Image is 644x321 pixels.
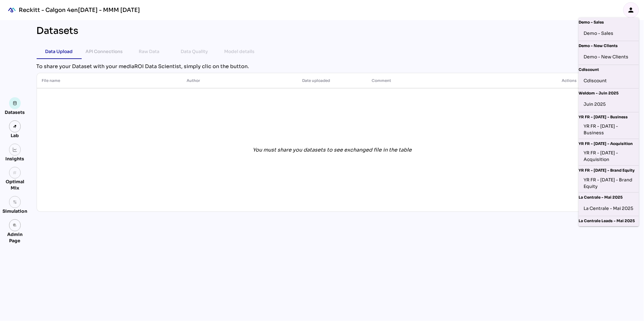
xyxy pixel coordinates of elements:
[13,124,17,129] img: lab.svg
[85,48,123,55] div: API Connections
[367,73,511,88] th: Comment
[8,132,22,139] div: Lab
[181,48,208,55] div: Data Quality
[579,166,639,174] div: YR FR - [DATE] - Brand Equity
[579,216,639,224] div: La Centrale Leads - Mai 2025
[584,150,634,163] div: YR FR - [DATE] - Acquisition
[584,123,634,136] div: YR FR - [DATE] - Business
[579,88,639,97] div: Weldom - Juin 2025
[19,6,140,14] div: Reckitt - Calgon 4en[DATE] - MMM [DATE]
[13,101,17,105] img: data.svg
[13,200,17,204] img: settings.svg
[512,73,627,88] th: Actions
[37,73,182,88] th: File name
[182,73,297,88] th: Author
[253,146,412,154] div: You must share you datasets to see exchanged file in the table
[627,6,635,14] i: person
[584,177,634,190] div: YR FR - [DATE] - Brand Equity
[584,28,634,38] div: Demo - Sales
[13,223,17,227] i: admin_panel_settings
[579,41,639,49] div: Demo - New Clients
[5,3,19,17] div: mediaROI
[37,63,628,70] div: To share your Dataset with your mediaROI Data Scientist, simply clic on the button.
[579,193,639,201] div: La Centrale - Mai 2025
[45,48,73,55] div: Data Upload
[3,231,27,244] div: Admin Page
[6,156,24,162] div: Insights
[584,99,634,110] div: Juin 2025
[3,179,27,191] div: Optimal Mix
[224,48,255,55] div: Model details
[297,73,367,88] th: Date uploaded
[584,76,634,86] div: Cdiscount
[139,48,160,55] div: Raw Data
[37,25,79,36] div: Datasets
[5,109,25,115] div: Datasets
[584,52,634,62] div: Demo - New Clients
[579,65,639,73] div: Cdiscount
[579,112,639,120] div: YR FR - [DATE] - Business
[579,18,639,26] div: Demo - Sales
[3,208,27,214] div: Simulation
[579,139,639,147] div: YR FR - [DATE] - Acquisition
[13,171,17,175] i: grain
[584,203,634,213] div: La Centrale - Mai 2025
[13,147,17,152] img: graph.svg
